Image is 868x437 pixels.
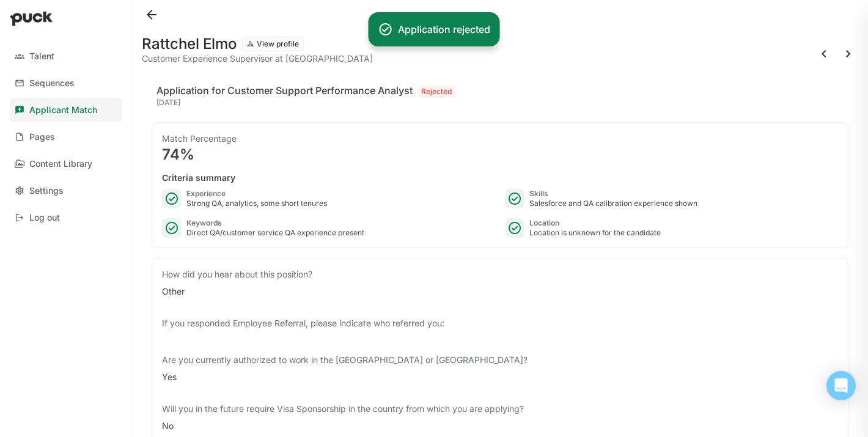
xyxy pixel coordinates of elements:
div: Customer Experience Supervisor at [GEOGRAPHIC_DATA] [142,54,373,64]
h1: Rattchel Elmo [142,37,237,51]
div: Applicant Match [29,105,97,116]
div: Strong QA, analytics, some short tenures [186,199,327,208]
div: If you responded Employee Referral, please indicate who referred you: [162,317,838,329]
div: Settings [29,186,64,196]
a: Pages [10,125,122,149]
div: Are you currently authorized to work in the [GEOGRAPHIC_DATA] or [GEOGRAPHIC_DATA]? [162,354,838,366]
div: Application for Customer Support Performance Analyst [156,83,413,98]
a: Content Library [10,152,122,176]
a: Sequences [10,71,122,95]
div: Talent [29,51,54,62]
div: Rejected [417,86,455,98]
a: Settings [10,178,122,203]
div: Other [162,285,838,298]
div: No [162,420,838,432]
div: Application rejected [398,22,490,37]
div: Location is unknown for the candidate [529,228,661,238]
div: Pages [29,132,55,142]
div: 74% [162,147,838,162]
div: Skills [529,189,697,199]
div: Will you in the future require Visa Sponsorship in the country from which you are applying? [162,403,838,415]
div: Content Library [29,159,92,169]
div: Location [529,218,661,228]
div: Direct QA/customer service QA experience present [186,228,364,238]
a: Talent [10,44,122,68]
div: Salesforce and QA calibration experience shown [529,199,697,208]
div: Open Intercom Messenger [826,371,856,400]
div: Keywords [186,218,364,228]
div: Sequences [29,78,75,89]
div: Yes [162,371,838,383]
div: Match Percentage [162,133,838,145]
div: Criteria summary [162,172,838,184]
button: View profile [242,37,304,51]
div: Experience [186,189,327,199]
div: Log out [29,213,60,223]
a: Applicant Match [10,98,122,122]
div: [DATE] [156,98,455,108]
div: How did you hear about this position? [162,268,838,281]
